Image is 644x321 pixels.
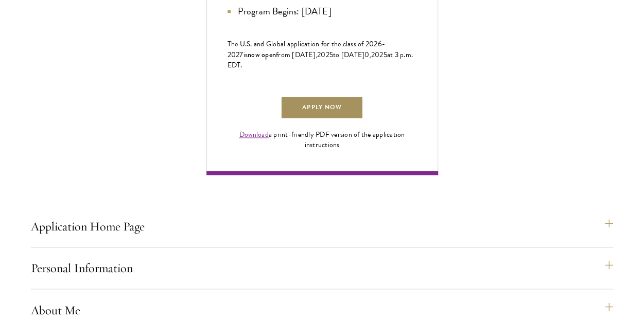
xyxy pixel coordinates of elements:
[370,49,371,60] span: ,
[31,214,613,239] button: Application Home Page
[378,39,382,49] span: 6
[248,49,276,60] span: now open
[281,96,363,119] a: Apply Now
[228,4,417,19] li: Program Begins: [DATE]
[239,129,269,140] a: Download
[243,49,248,60] span: is
[228,49,413,70] span: at 3 p.m. EDT.
[364,49,369,60] span: 0
[371,49,384,60] span: 202
[228,39,378,49] span: The U.S. and Global application for the class of 202
[329,49,333,60] span: 5
[384,49,387,60] span: 5
[228,130,417,150] div: a print-friendly PDF version of the application instructions
[276,49,317,60] span: from [DATE],
[239,49,243,60] span: 7
[228,39,386,60] span: -202
[317,49,329,60] span: 202
[333,49,364,60] span: to [DATE]
[31,256,613,280] button: Personal Information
